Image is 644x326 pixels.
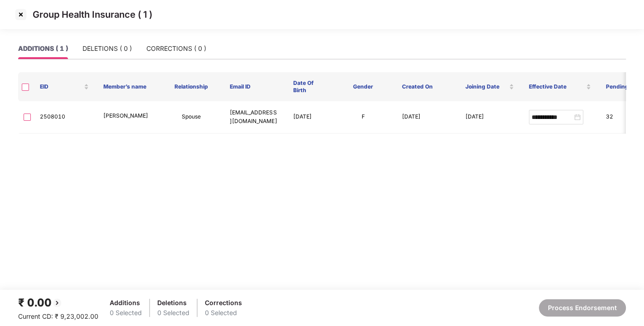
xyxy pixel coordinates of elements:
[458,72,522,101] th: Joining Date
[33,9,152,20] p: Group Health Insurance ( 1 )
[14,7,28,22] img: svg+xml;base64,PHN2ZyBpZD0iQ3Jvc3MtMzJ4MzIiIHhtbG5zPSJodHRwOi8vd3d3LnczLm9yZy8yMDAwL3N2ZyIgd2lkdG...
[395,101,458,133] td: [DATE]
[18,294,98,311] div: ₹ 0.00
[205,298,242,308] div: Corrections
[458,101,522,133] td: [DATE]
[96,72,160,101] th: Member’s name
[18,44,68,54] div: ADDITIONS ( 1 )
[18,312,98,320] span: Current CD: ₹ 9,23,002.00
[33,72,96,101] th: EID
[539,299,626,316] button: Process Endorsement
[82,44,132,54] div: DELETIONS ( 0 )
[465,83,508,90] span: Joining Date
[110,298,142,308] div: Additions
[103,112,152,120] p: [PERSON_NAME]
[40,83,82,90] span: EID
[223,72,286,101] th: Email ID
[110,308,142,318] div: 0 Selected
[205,308,242,318] div: 0 Selected
[223,101,286,133] td: [EMAIL_ADDRESS][DOMAIN_NAME]
[286,72,331,101] th: Date Of Birth
[521,72,598,101] th: Effective Date
[331,101,395,133] td: F
[395,72,458,101] th: Created On
[157,298,189,308] div: Deletions
[528,83,584,90] span: Effective Date
[286,101,331,133] td: [DATE]
[52,297,63,308] img: svg+xml;base64,PHN2ZyBpZD0iQmFjay0yMHgyMCIgeG1sbnM9Imh0dHA6Ly93d3cudzMub3JnLzIwMDAvc3ZnIiB3aWR0aD...
[146,44,206,54] div: CORRECTIONS ( 0 )
[160,101,223,133] td: Spouse
[157,308,189,318] div: 0 Selected
[331,72,395,101] th: Gender
[160,72,223,101] th: Relationship
[33,101,96,133] td: 2508010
